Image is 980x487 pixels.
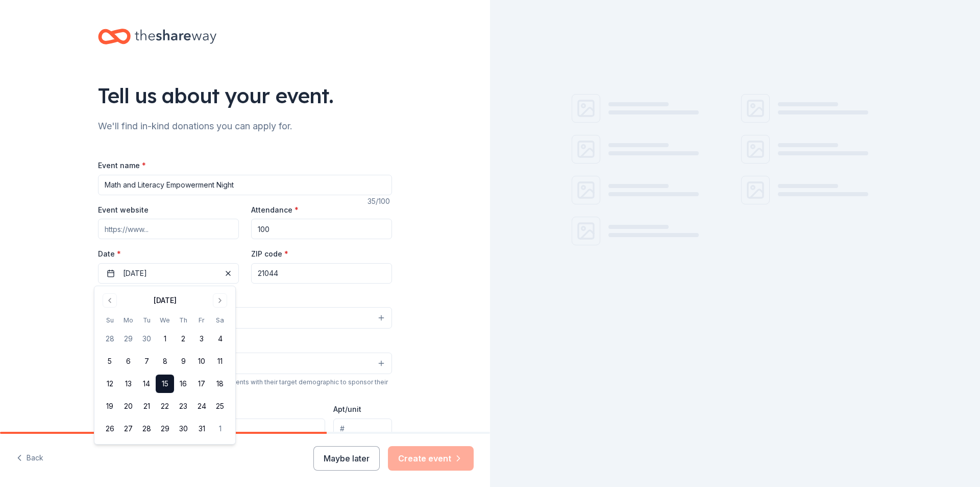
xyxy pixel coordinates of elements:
th: Tuesday [137,315,156,326]
label: Event name [98,160,146,171]
button: 19 [101,397,119,415]
button: 24 [192,397,211,415]
button: 29 [119,330,137,348]
button: 25 [211,397,229,415]
button: 1 [156,330,174,348]
div: [DATE] [154,294,177,307]
button: Select [98,353,392,374]
button: 30 [174,420,192,438]
button: 22 [156,397,174,415]
button: 10 [192,352,211,370]
div: Tell us about your event. [98,81,392,110]
button: Select [98,307,392,329]
button: 21 [137,397,156,415]
input: # [333,419,392,439]
button: 15 [156,375,174,393]
input: https://www... [98,219,239,239]
button: 11 [211,352,229,370]
input: 12345 (U.S. only) [251,263,392,284]
button: [DATE] [98,263,239,284]
div: We'll find in-kind donations you can apply for. [98,118,392,134]
input: Spring Fundraiser [98,175,392,195]
th: Saturday [211,315,229,326]
button: 2 [174,330,192,348]
button: 1 [211,420,229,438]
button: 28 [101,330,119,348]
button: 26 [101,420,119,438]
th: Monday [119,315,137,326]
button: 4 [211,330,229,348]
button: 28 [137,420,156,438]
button: Back [16,448,43,469]
button: 13 [119,375,137,393]
button: Go to next month [213,293,227,308]
th: Wednesday [156,315,174,326]
button: 20 [119,397,137,415]
button: 9 [174,352,192,370]
label: Apt/unit [333,404,361,414]
label: ZIP code [251,249,288,259]
div: 35 /100 [367,195,392,207]
button: 30 [137,330,156,348]
button: 17 [192,375,211,393]
div: We use this information to help brands find events with their target demographic to sponsor their... [98,378,392,395]
button: 12 [101,375,119,393]
button: 31 [192,420,211,438]
button: Go to previous month [103,293,117,308]
label: Attendance [251,205,299,215]
button: 7 [137,352,156,370]
button: 27 [119,420,137,438]
button: 14 [137,375,156,393]
button: 5 [101,352,119,370]
button: Maybe later [313,446,380,471]
input: 20 [251,219,392,239]
button: 3 [192,330,211,348]
label: Date [98,249,239,259]
label: Event website [98,205,149,215]
button: 8 [156,352,174,370]
button: 18 [211,375,229,393]
th: Thursday [174,315,192,326]
th: Sunday [101,315,119,326]
button: 29 [156,420,174,438]
button: 16 [174,375,192,393]
th: Friday [192,315,211,326]
button: 23 [174,397,192,415]
button: 6 [119,352,137,370]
